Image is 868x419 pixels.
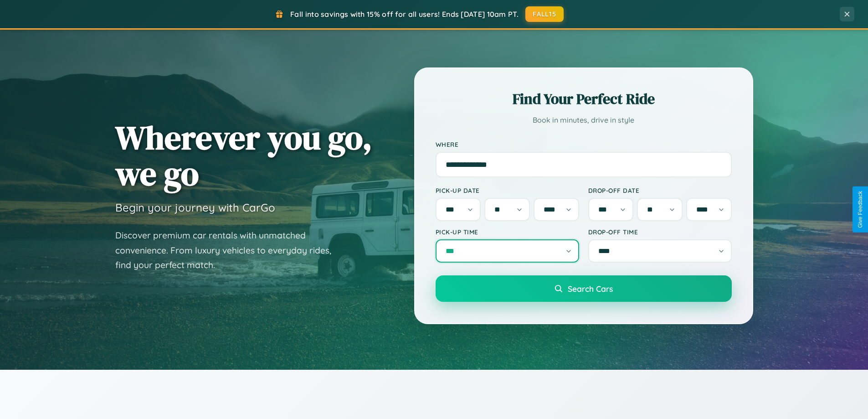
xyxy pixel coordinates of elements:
label: Pick-up Date [436,186,579,194]
div: Give Feedback [857,191,863,228]
p: Book in minutes, drive in style [436,114,732,127]
button: FALL15 [525,6,564,22]
span: Search Cars [568,284,613,294]
label: Pick-up Time [436,228,579,236]
h2: Find Your Perfect Ride [436,89,732,109]
label: Drop-off Date [588,186,732,194]
h1: Wherever you go, we go [115,119,372,191]
span: Fall into savings with 15% off for all users! Ends [DATE] 10am PT. [290,10,519,19]
label: Drop-off Time [588,228,732,236]
button: Search Cars [436,275,732,302]
label: Where [436,140,732,148]
h3: Begin your journey with CarGo [115,201,275,214]
p: Discover premium car rentals with unmatched convenience. From luxury vehicles to everyday rides, ... [115,228,343,273]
